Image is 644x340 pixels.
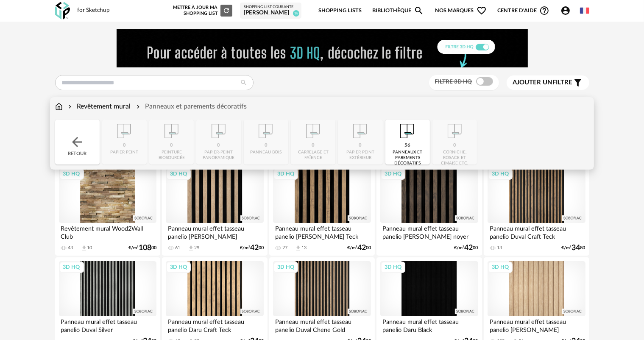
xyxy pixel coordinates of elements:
img: OXP [55,2,70,20]
div: 3D HQ [166,262,191,273]
a: 3D HQ Panneau mural effet tasseau panelio [PERSON_NAME] Teck 27 Download icon 13 €/m²4200 [269,164,374,256]
div: Panneau mural effet tasseau panelio [PERSON_NAME] Teck [273,223,371,240]
a: Shopping List courante [PERSON_NAME] 18 [244,5,298,17]
span: Download icon [81,245,87,251]
span: Help Circle Outline icon [539,6,549,16]
div: 3D HQ [273,168,298,179]
span: 18 [293,10,299,17]
span: 108 [139,245,151,251]
div: 3D HQ [488,262,513,273]
div: Panneau mural effet tasseau panelio [PERSON_NAME] [166,223,263,240]
div: 13 [497,245,502,251]
span: Refresh icon [223,8,230,13]
span: Magnify icon [414,6,424,16]
span: Heart Outline icon [477,6,487,16]
span: filtre [513,78,573,87]
div: Panneau mural effet tasseau panelio Duval Silver [59,316,156,333]
div: 3D HQ [381,168,405,179]
div: Panneau mural effet tasseau panelio Daru Craft Teck [166,316,263,333]
a: 3D HQ Revêtement mural Wood2Wall Club 43 Download icon 10 €/m²10800 [55,164,160,256]
span: Download icon [188,245,194,251]
div: Panneau mural effet tasseau panelio Duval Craft Teck [488,223,585,240]
div: for Sketchup [78,7,110,14]
div: €/m² 80 [562,245,585,251]
div: Retour [55,120,100,164]
img: Papier%20peint.png [396,120,419,142]
div: 61 [175,245,180,251]
a: 3D HQ Panneau mural effet tasseau panelio Duval Craft Teck 13 €/m²3480 [484,164,589,256]
span: Filtre 3D HQ [435,79,472,85]
span: Ajouter un [513,79,553,86]
a: 3D HQ Panneau mural effet tasseau panelio [PERSON_NAME] noyer €/m²4200 [376,164,482,256]
div: 56 [404,142,410,149]
div: 3D HQ [381,262,405,273]
span: 42 [465,245,473,251]
span: Account Circle icon [560,6,571,16]
div: 3D HQ [59,168,84,179]
div: Panneau mural effet tasseau panelio Duval Chene Gold [273,316,371,333]
div: 10 [87,245,92,251]
button: Ajouter unfiltre Filter icon [507,75,589,90]
div: panneaux et parements décoratifs [388,150,427,166]
img: svg+xml;base64,PHN2ZyB3aWR0aD0iMjQiIGhlaWdodD0iMjQiIHZpZXdCb3g9IjAgMCAyNCAyNCIgZmlsbD0ibm9uZSIgeG... [70,134,85,150]
span: 42 [357,245,366,251]
div: 13 [301,245,307,251]
a: 3D HQ Panneau mural effet tasseau panelio [PERSON_NAME] 61 Download icon 29 €/m²4200 [162,164,267,256]
div: 3D HQ [166,168,191,179]
a: BibliothèqueMagnify icon [372,1,424,21]
img: fr [580,6,589,15]
span: 42 [250,245,259,251]
div: 3D HQ [59,262,84,273]
div: 3D HQ [273,262,298,273]
div: Panneau mural effet tasseau panelio [PERSON_NAME] noyer [380,223,478,240]
div: Revêtement mural [67,102,131,111]
span: Filter icon [573,78,583,88]
span: Centre d'aideHelp Circle Outline icon [497,6,549,16]
img: svg+xml;base64,PHN2ZyB3aWR0aD0iMTYiIGhlaWdodD0iMTciIHZpZXdCb3g9IjAgMCAxNiAxNyIgZmlsbD0ibm9uZSIgeG... [55,102,63,111]
span: Download icon [295,245,301,251]
div: Panneau mural effet tasseau panelio Daru Black [380,316,478,333]
div: [PERSON_NAME] [244,9,298,17]
span: 34 [572,245,580,251]
span: Account Circle icon [560,6,574,16]
div: 27 [282,245,287,251]
div: Revêtement mural Wood2Wall Club [59,223,156,240]
div: 3D HQ [488,168,513,179]
div: Panneau mural effet tasseau panelio [PERSON_NAME] [488,316,585,333]
div: €/m² 00 [128,245,156,251]
div: 43 [68,245,73,251]
span: Nos marques [435,1,487,21]
div: Mettre à jour ma Shopping List [171,5,232,17]
div: €/m² 00 [454,245,478,251]
div: €/m² 00 [240,245,264,251]
img: FILTRE%20HQ%20NEW_V1%20(4).gif [117,29,528,67]
div: 29 [194,245,199,251]
div: Shopping List courante [244,5,298,10]
div: €/m² 00 [347,245,371,251]
a: Shopping Lists [318,1,362,21]
img: svg+xml;base64,PHN2ZyB3aWR0aD0iMTYiIGhlaWdodD0iMTYiIHZpZXdCb3g9IjAgMCAxNiAxNiIgZmlsbD0ibm9uZSIgeG... [67,102,73,111]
